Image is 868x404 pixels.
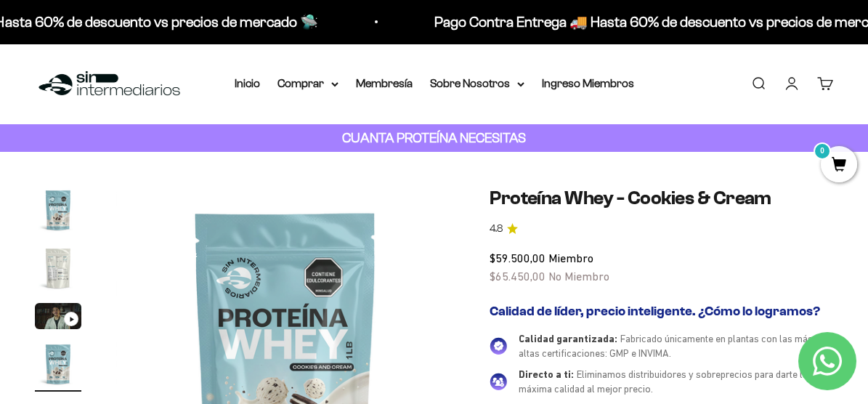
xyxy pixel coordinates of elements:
[17,189,301,214] div: Comparativa con otros productos similares
[356,77,413,89] a: Membresía
[814,142,831,160] mark: 0
[490,270,545,283] span: $65.450,00
[17,160,301,185] div: Certificaciones de calidad
[35,245,81,291] img: Proteína Whey - Cookies & Cream
[35,341,81,387] img: Proteína Whey - Cookies & Cream
[235,77,260,89] a: Inicio
[490,187,833,209] h1: Proteína Whey - Cookies & Cream
[342,130,526,145] strong: CUANTA PROTEÍNA NECESITAS
[238,251,299,275] span: Enviar
[490,373,507,390] img: Directo a ti
[548,270,609,283] span: No Miembro
[490,221,833,237] a: 4.84.8 de 5.0 estrellas
[17,23,301,89] p: Para decidirte a comprar este suplemento, ¿qué información específica sobre su pureza, origen o c...
[17,131,301,156] div: País de origen de ingredientes
[519,368,808,395] span: Eliminamos distribuidores y sobreprecios para darte la máxima calidad al mejor precio.
[35,341,81,392] button: Ir al artículo 4
[548,251,593,264] span: Miembro
[821,158,857,174] a: 0
[519,333,813,360] span: Fabricado únicamente en plantas con las más altas certificaciones: GMP e INVIMA.
[542,77,634,89] a: Ingreso Miembros
[430,74,524,93] summary: Sobre Nosotros
[35,187,81,233] img: Proteína Whey - Cookies & Cream
[519,368,574,380] span: Directo a ti:
[490,251,545,264] span: $59.500,00
[490,337,507,355] img: Calidad garantizada
[519,333,617,344] span: Calidad garantizada:
[277,74,338,93] summary: Comprar
[35,303,81,334] button: Ir al artículo 3
[48,219,299,243] input: Otra (por favor especifica)
[490,304,833,320] h2: Calidad de líder, precio inteligente. ¿Cómo lo logramos?
[237,251,301,275] button: Enviar
[35,245,81,296] button: Ir al artículo 2
[490,221,503,237] span: 4.8
[17,102,301,127] div: Detalles sobre ingredientes "limpios"
[35,187,81,238] button: Ir al artículo 1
